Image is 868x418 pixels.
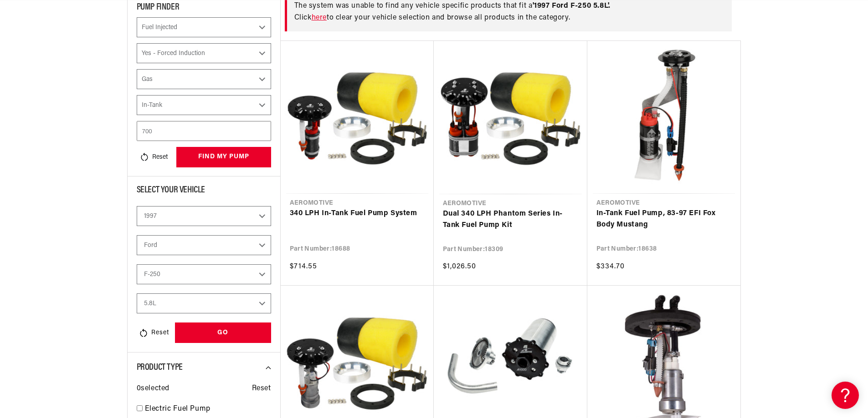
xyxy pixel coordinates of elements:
button: find my pump [176,147,271,167]
select: Engine [137,293,271,313]
span: 0 selected [137,383,169,395]
span: Reset [252,383,271,395]
div: Select Your Vehicle [137,186,271,197]
select: Mounting [137,95,271,115]
div: GO [175,322,271,343]
select: Make [137,235,271,255]
span: Product Type [137,363,183,372]
button: Reset [137,147,170,167]
span: ' 1997 Ford F-250 5.8L '. [533,2,611,10]
select: CARB or EFI [137,17,271,37]
div: Reset [137,322,170,343]
select: Year [137,206,271,226]
select: Power Adder [137,43,271,63]
select: Model [137,264,271,284]
a: Dual 340 LPH Phantom Series In-Tank Fuel Pump Kit [443,208,578,232]
a: here [312,14,327,21]
a: Electric Fuel Pump [145,403,271,415]
a: 340 LPH In-Tank Fuel Pump System [290,208,425,220]
span: PUMP FINDER [137,3,180,12]
a: In-Tank Fuel Pump, 83-97 EFI Fox Body Mustang [596,208,731,231]
input: Enter Horsepower [137,121,271,141]
select: Fuel [137,69,271,89]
